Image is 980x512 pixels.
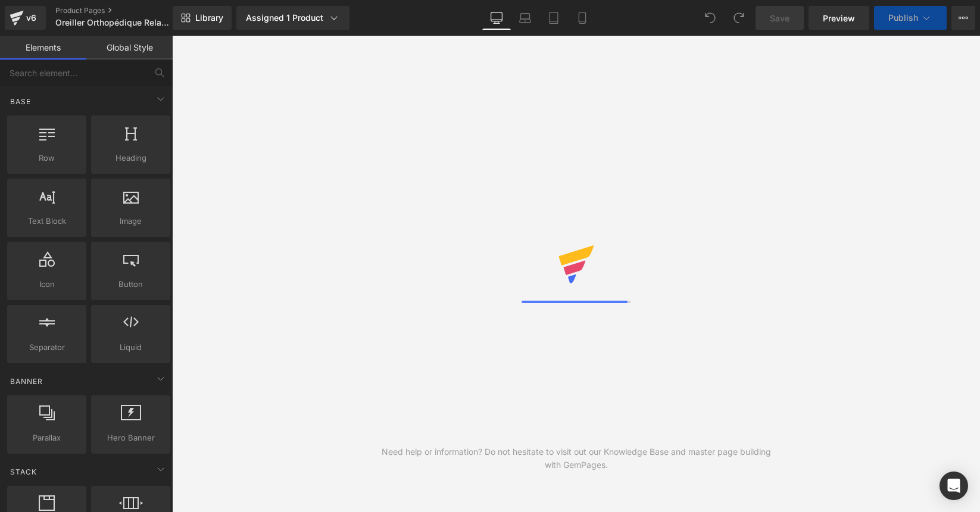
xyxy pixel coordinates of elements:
button: Undo [698,6,722,30]
div: v6 [24,10,39,26]
span: Library [195,13,223,23]
a: v6 [5,6,46,30]
span: Save [770,12,789,24]
a: Global Style [86,36,173,60]
a: Mobile [568,6,597,30]
span: Heading [95,152,167,164]
span: Liquid [95,341,167,354]
a: Tablet [539,6,568,30]
button: Redo [727,6,751,30]
span: Preview [823,12,855,24]
a: Preview [809,6,869,30]
span: Base [9,96,32,107]
span: Icon [11,278,83,291]
a: Laptop [511,6,539,30]
span: Button [95,278,167,291]
div: Need help or information? Do not hesitate to visit out our Knowledge Base and master page buildin... [374,445,778,472]
span: Parallax [11,432,83,444]
div: Open Intercom Messenger [940,472,968,500]
span: Hero Banner [95,432,167,444]
a: New Library [173,6,232,30]
span: Image [95,215,167,227]
a: Desktop [482,6,511,30]
button: Publish [874,6,947,30]
button: More [951,6,975,30]
a: Product Pages [55,6,192,15]
div: Assigned 1 Product [246,12,340,24]
span: Row [11,152,83,164]
span: Publish [888,13,918,23]
span: Oreiller Orthopédique Relaxant | No Header No Footer | CTR [PERSON_NAME] Template | 040920 [55,18,170,27]
span: Text Block [11,215,83,227]
span: Separator [11,341,83,354]
span: Banner [9,376,44,387]
span: Stack [9,466,38,477]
